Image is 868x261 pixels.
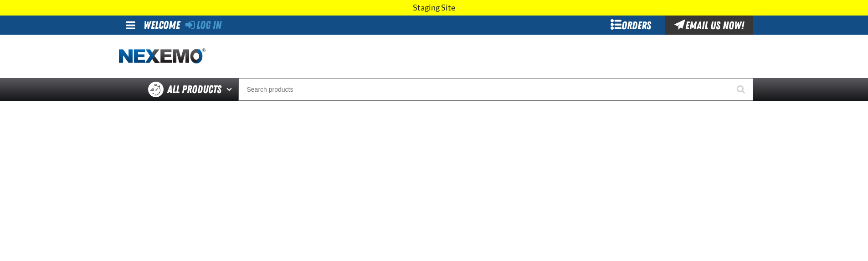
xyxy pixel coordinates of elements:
input: Search [238,78,753,101]
div: Welcome [144,16,180,34]
span: All Products [167,81,221,98]
div: Email Us Now! [665,16,753,35]
div: Orders [597,16,665,35]
button: Open All Products pages [223,78,238,101]
a: Log In [185,19,221,31]
img: Nexemo logo [119,48,205,64]
button: Start Searching [730,78,753,101]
